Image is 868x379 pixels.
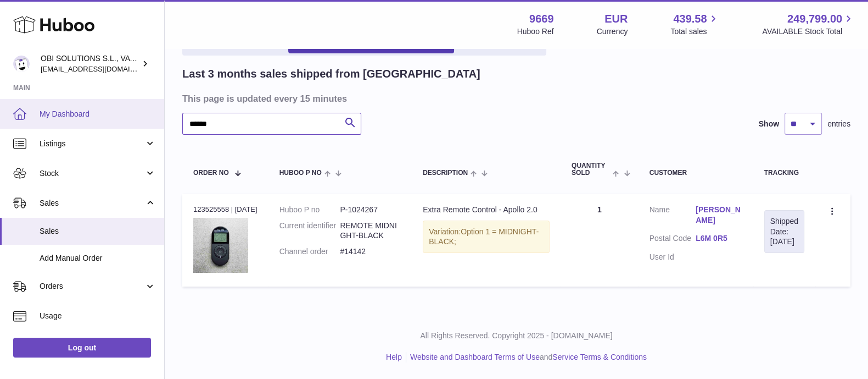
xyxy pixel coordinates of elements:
a: [PERSON_NAME] [696,205,742,226]
dd: #14142 [340,246,401,257]
span: My Dashboard [40,109,156,119]
label: Show [759,119,779,129]
div: Huboo Ref [517,26,554,37]
dt: Name [649,205,696,228]
div: OBI SOLUTIONS S.L., VAT: B70911078 [41,53,139,74]
span: 439.58 [673,12,707,26]
span: Option 1 = MIDNIGHT-BLACK; [429,227,539,246]
img: 96691737388314.jpg [193,218,248,273]
span: Sales [40,198,144,208]
h2: Last 3 months sales shipped from [GEOGRAPHIC_DATA] [182,67,480,81]
span: Orders [40,281,144,292]
td: 1 [561,194,639,287]
div: 123525558 | [DATE] [193,205,257,215]
dt: User Id [649,252,696,262]
strong: EUR [604,12,628,26]
a: Service Terms & Conditions [552,353,647,361]
a: Log out [13,338,151,358]
a: L6M 0R5 [696,233,742,244]
a: Help [386,353,402,361]
p: All Rights Reserved. Copyright 2025 - [DOMAIN_NAME] [173,331,859,341]
strong: 9669 [529,12,554,26]
img: internalAdmin-9669@internal.huboo.com [13,56,30,72]
h3: This page is updated every 15 minutes [182,92,848,105]
dd: REMOTE MIDNIGHT-BLACK [340,221,401,241]
li: and [406,352,647,362]
div: Customer [649,169,742,177]
span: Stock [40,168,144,179]
div: Extra Remote Control - Apollo 2.0 [423,205,550,215]
span: [EMAIL_ADDRESS][DOMAIN_NAME] [41,64,161,73]
div: Variation: [423,221,550,254]
span: 249,799.00 [787,12,842,26]
span: Usage [40,311,156,321]
a: 249,799.00 AVAILABLE Stock Total [762,12,855,37]
div: Currency [597,26,628,37]
span: Description [423,169,468,177]
span: Quantity Sold [572,162,610,177]
span: Order No [193,169,229,177]
span: AVAILABLE Stock Total [762,26,855,37]
span: Add Manual Order [40,253,156,263]
span: Listings [40,139,144,149]
span: Total sales [670,26,719,37]
div: Tracking [764,169,804,177]
span: Sales [40,226,156,237]
span: Huboo P no [279,169,322,177]
dt: Postal Code [649,233,696,246]
dt: Current identifier [279,221,340,241]
dt: Channel order [279,246,340,257]
div: Shipped Date: [DATE] [770,216,798,248]
a: 439.58 Total sales [670,12,719,37]
a: Website and Dashboard Terms of Use [410,353,540,361]
dd: P-1024267 [340,205,401,215]
span: entries [827,119,850,129]
dt: Huboo P no [279,205,340,215]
